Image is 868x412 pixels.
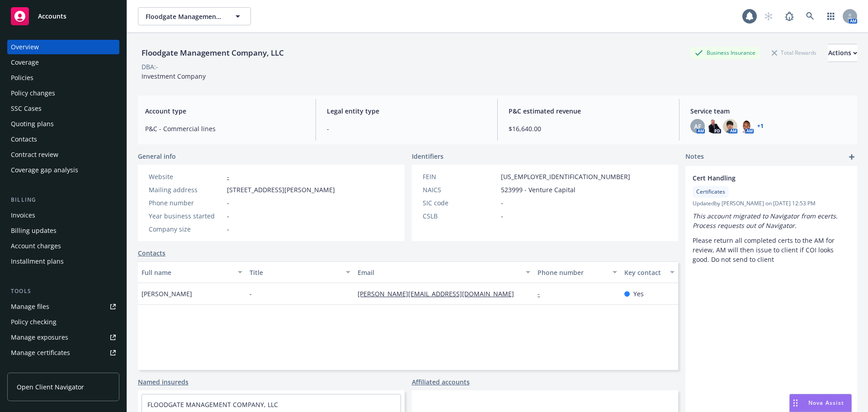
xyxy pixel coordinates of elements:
[7,55,119,70] a: Coverage
[7,361,119,375] a: Manage claims
[7,330,119,345] a: Manage exposures
[227,224,229,234] span: -
[138,248,165,258] a: Contacts
[142,289,192,298] span: [PERSON_NAME]
[11,346,70,360] div: Manage certificates
[146,12,224,21] span: Floodgate Management Company, LLC
[828,44,857,62] button: Actions
[423,211,497,221] div: CSLB
[11,147,58,162] div: Contract review
[685,152,704,162] span: Notes
[534,261,620,283] button: Phone number
[7,195,119,204] div: Billing
[11,223,57,238] div: Billing updates
[501,211,503,221] span: -
[7,86,119,100] a: Policy changes
[142,62,158,71] div: DBA: -
[138,152,176,161] span: General info
[11,163,78,177] div: Coverage gap analysis
[138,377,189,387] a: Named insureds
[7,40,119,54] a: Overview
[11,117,54,131] div: Quoting plans
[11,299,49,314] div: Manage files
[38,13,66,20] span: Accounts
[7,239,119,253] a: Account charges
[621,261,678,283] button: Key contact
[7,147,119,162] a: Contract review
[7,315,119,329] a: Policy checking
[11,71,33,85] div: Policies
[789,394,852,412] button: Nova Assist
[624,268,665,277] div: Key contact
[423,185,497,194] div: NAICS
[7,132,119,147] a: Contacts
[227,198,229,208] span: -
[822,7,840,25] a: Switch app
[149,185,223,194] div: Mailing address
[11,315,57,329] div: Policy checking
[149,224,223,234] div: Company size
[808,399,844,407] span: Nova Assist
[501,198,503,208] span: -
[846,152,857,162] a: add
[138,7,251,25] button: Floodgate Management Company, LLC
[828,44,857,62] div: Actions
[138,47,288,59] div: Floodgate Management Company, LLC
[694,122,701,131] span: AF
[538,268,607,277] div: Phone number
[7,101,119,116] a: SSC Cases
[11,132,37,147] div: Contacts
[145,106,305,116] span: Account type
[11,254,64,269] div: Installment plans
[227,185,335,194] span: [STREET_ADDRESS][PERSON_NAME]
[693,199,850,208] span: Updated by [PERSON_NAME] on [DATE] 12:53 PM
[767,47,821,58] div: Total Rewards
[11,101,42,116] div: SSC Cases
[17,382,84,392] span: Open Client Navigator
[501,172,630,181] span: [US_EMPLOYER_IDENTIFICATION_NUMBER]
[7,163,119,177] a: Coverage gap analysis
[11,330,68,345] div: Manage exposures
[509,124,668,133] span: $16,640.00
[739,119,754,133] img: photo
[142,72,206,81] span: Investment Company
[11,208,35,223] div: Invoices
[7,223,119,238] a: Billing updates
[801,7,819,25] a: Search
[149,211,223,221] div: Year business started
[780,7,798,25] a: Report a Bug
[7,287,119,296] div: Tools
[138,261,246,283] button: Full name
[358,289,521,298] a: [PERSON_NAME][EMAIL_ADDRESS][DOMAIN_NAME]
[757,123,764,129] a: +1
[509,106,668,116] span: P&C estimated revenue
[11,86,55,100] div: Policy changes
[759,7,778,25] a: Start snowing
[7,208,119,223] a: Invoices
[11,239,61,253] div: Account charges
[690,47,760,58] div: Business Insurance
[227,211,229,221] span: -
[690,106,850,116] span: Service team
[7,254,119,269] a: Installment plans
[7,4,119,29] a: Accounts
[147,400,278,409] a: FLOODGATE MANAGEMENT COMPANY, LLC
[142,268,232,277] div: Full name
[327,106,486,116] span: Legal entity type
[423,172,497,181] div: FEIN
[693,173,826,183] span: Cert Handling
[696,188,725,196] span: Certificates
[145,124,305,133] span: P&C - Commercial lines
[693,236,850,264] p: Please return all completed certs to the AM for review, AM will then issue to client if COI looks...
[7,71,119,85] a: Policies
[149,198,223,208] div: Phone number
[7,299,119,314] a: Manage files
[327,124,486,133] span: -
[412,152,443,161] span: Identifiers
[246,261,354,283] button: Title
[149,172,223,181] div: Website
[693,212,840,230] em: This account migrated to Navigator from ecerts. Process requests out of Navigator.
[790,394,801,412] div: Drag to move
[685,166,857,271] div: Cert HandlingCertificatesUpdatedby [PERSON_NAME] on [DATE] 12:53 PMThis account migrated to Navig...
